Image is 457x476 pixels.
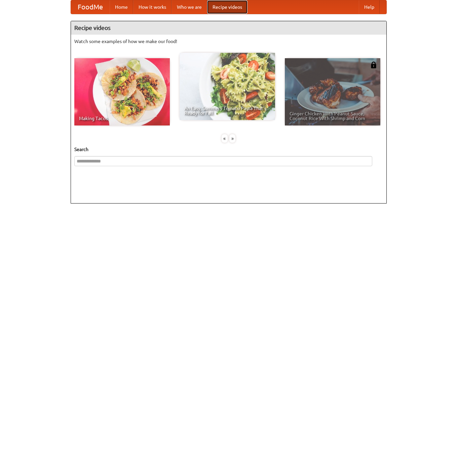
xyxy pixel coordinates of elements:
div: « [222,134,228,143]
a: Who we are [172,0,207,14]
a: Home [110,0,133,14]
a: How it works [133,0,172,14]
div: » [229,134,235,143]
img: 483408.png [370,62,377,68]
p: Watch some examples of how we make our food! [74,38,383,45]
a: Recipe videos [207,0,247,14]
h5: Search [74,146,383,153]
a: FoodMe [71,0,110,14]
a: Making Tacos [74,58,170,125]
a: An Easy, Summery Tomato Pasta That's Ready for Fall [180,53,275,120]
h4: Recipe videos [71,21,386,35]
span: An Easy, Summery Tomato Pasta That's Ready for Fall [184,106,270,115]
span: Making Tacos [79,116,165,121]
a: Help [359,0,380,14]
